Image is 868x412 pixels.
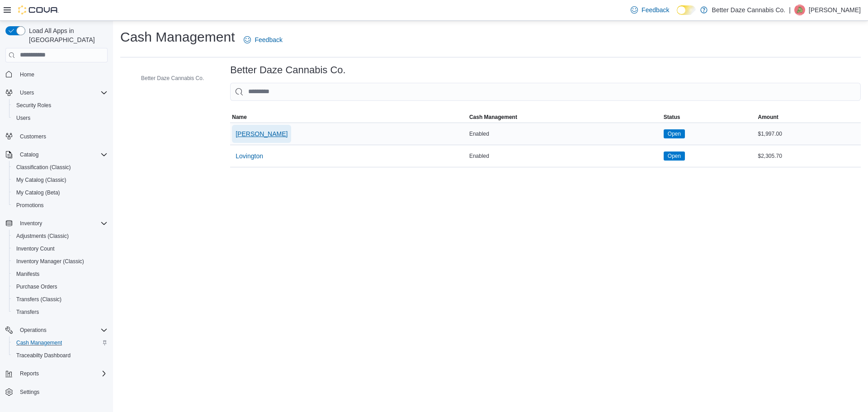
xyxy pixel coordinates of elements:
h3: Better Daze Cannabis Co. [230,65,345,76]
span: Promotions [16,202,44,209]
span: Feedback [255,35,282,44]
button: Classification (Classic) [9,161,111,174]
span: Lovington [236,152,263,161]
button: Transfers (Classic) [9,293,111,306]
a: Manifests [13,269,43,279]
p: Better Daze Cannabis Co. [712,5,786,15]
button: Catalog [2,148,111,161]
span: Purchase Orders [16,283,57,290]
button: Cash Management [9,336,111,349]
span: Load All Apps in [GEOGRAPHIC_DATA] [25,26,108,44]
div: Enabled [467,128,662,139]
span: Traceabilty Dashboard [13,350,108,361]
span: Inventory Manager (Classic) [13,256,108,267]
div: Enabled [467,151,662,161]
span: Customers [20,133,46,140]
span: Cash Management [16,339,62,346]
button: Transfers [9,306,111,318]
button: Name [230,112,467,123]
img: Cova [18,5,59,14]
span: Inventory Manager (Classic) [16,258,84,265]
a: Users [13,113,34,123]
span: Adjustments (Classic) [13,231,108,242]
span: Purchase Orders [13,281,108,292]
span: Security Roles [16,102,51,109]
a: Transfers (Classic) [13,294,65,305]
span: Name [232,114,247,121]
button: Adjustments (Classic) [9,230,111,242]
span: Users [13,113,108,123]
button: Traceabilty Dashboard [9,349,111,362]
a: My Catalog (Beta) [13,187,64,198]
span: Reports [20,370,39,377]
span: Inventory Count [16,245,55,252]
button: My Catalog (Classic) [9,174,111,186]
span: Cash Management [469,114,517,121]
p: [PERSON_NAME] [809,5,861,15]
button: Lovington [232,147,267,165]
button: Settings [2,385,111,398]
a: Adjustments (Classic) [13,231,72,242]
h1: Cash Management [120,28,235,46]
span: Open [664,129,685,138]
span: Users [16,114,30,122]
button: Reports [16,368,42,379]
button: Customers [2,130,111,143]
button: Promotions [9,199,111,212]
span: Home [16,69,108,80]
span: Transfers (Classic) [16,296,61,303]
a: Feedback [240,31,286,49]
span: Transfers [13,307,108,317]
span: Classification (Classic) [13,162,108,173]
span: Cash Management [13,337,108,348]
button: Reports [2,367,111,380]
button: Manifests [9,268,111,280]
a: My Catalog (Classic) [13,175,70,185]
span: Classification (Classic) [16,164,71,171]
a: Home [16,69,38,80]
span: Home [20,71,34,78]
span: Customers [16,131,108,142]
a: Settings [16,387,43,398]
button: Operations [16,325,50,336]
span: Inventory [16,218,108,229]
button: Home [2,68,111,81]
button: Status [662,112,756,123]
span: Amount [758,114,778,121]
button: Users [9,112,111,124]
span: Open [664,152,685,161]
span: Feedback [642,5,669,14]
button: My Catalog (Beta) [9,186,111,199]
span: Inventory Count [13,243,108,254]
span: [PERSON_NAME] [236,129,288,138]
span: My Catalog (Beta) [13,187,108,198]
span: Transfers [16,308,39,316]
button: Purchase Orders [9,280,111,293]
span: Manifests [16,270,39,278]
span: Status [664,114,680,121]
button: [PERSON_NAME] [232,125,291,143]
span: Transfers (Classic) [13,294,108,305]
button: Operations [2,324,111,336]
span: Inventory [20,220,42,227]
button: Inventory [2,217,111,230]
button: Users [16,87,38,98]
span: Security Roles [13,100,108,111]
span: Operations [16,325,108,336]
span: Open [668,130,681,138]
button: Cash Management [467,112,662,123]
span: Open [668,152,681,160]
span: Operations [20,327,47,334]
span: Better Daze Cannabis Co. [141,75,204,82]
span: Manifests [13,269,108,279]
button: Inventory [16,218,46,229]
span: My Catalog (Classic) [16,176,66,184]
button: Security Roles [9,99,111,112]
span: Users [20,89,34,96]
span: Catalog [16,149,108,160]
span: My Catalog (Beta) [16,189,60,196]
span: Reports [16,368,108,379]
input: Dark Mode [677,5,696,15]
button: Better Daze Cannabis Co. [128,73,208,84]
